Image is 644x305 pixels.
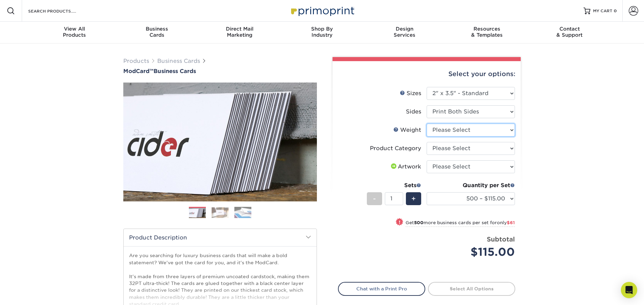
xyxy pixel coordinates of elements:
img: Primoprint [288,3,356,18]
div: $115.00 [432,244,515,260]
span: Business [116,26,198,32]
div: Cards [116,26,198,38]
span: ! [399,219,400,226]
span: View All [33,26,116,32]
span: $61 [507,220,515,225]
strong: Subtotal [487,235,515,243]
div: Select your options: [338,61,515,87]
img: Business Cards 02 [212,207,229,218]
span: Design [363,26,446,32]
h1: Business Cards [123,68,317,74]
a: Business Cards [157,58,200,64]
a: Direct MailMarketing [198,22,281,43]
img: Business Cards 01 [189,204,206,221]
div: Artwork [390,163,421,171]
a: DesignServices [363,22,446,43]
img: Business Cards 03 [234,207,251,218]
div: Product Category [370,144,421,152]
h2: Product Description [124,229,317,246]
div: Sets [367,181,421,190]
span: only [497,220,515,225]
div: Quantity per Set [427,181,515,190]
a: Resources& Templates [446,22,528,43]
a: Select All Options [428,282,515,295]
span: MY CART [593,8,612,14]
strong: 500 [414,220,424,225]
div: Weight [393,126,421,134]
div: & Templates [446,26,528,38]
span: + [411,194,416,204]
span: Shop By [281,26,363,32]
div: Open Intercom Messenger [621,282,637,298]
div: Industry [281,26,363,38]
a: Chat with a Print Pro [338,282,425,295]
a: Shop ByIndustry [281,22,363,43]
div: Sides [406,108,421,116]
img: ModCard™ 01 [123,45,317,239]
small: Get more business cards per set for [406,220,515,227]
a: Contact& Support [528,22,611,43]
div: Services [363,26,446,38]
span: ModCard™ [123,68,154,74]
input: SEARCH PRODUCTS..... [28,7,94,15]
a: Products [123,58,149,64]
a: View AllProducts [33,22,116,43]
a: BusinessCards [116,22,198,43]
span: - [373,194,376,204]
span: Direct Mail [198,26,281,32]
div: & Support [528,26,611,38]
div: Sizes [400,89,421,97]
span: Resources [446,26,528,32]
a: ModCard™Business Cards [123,68,317,74]
div: Products [33,26,116,38]
span: Contact [528,26,611,32]
div: Marketing [198,26,281,38]
span: 0 [614,8,617,13]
